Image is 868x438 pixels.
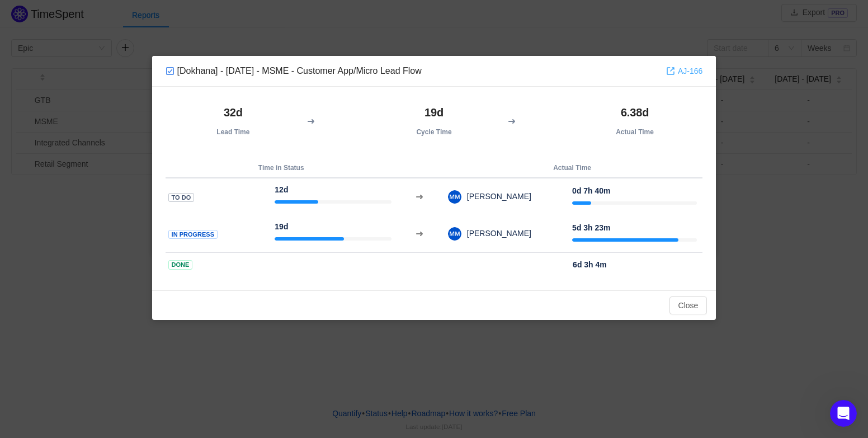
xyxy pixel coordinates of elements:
img: MM-3.png [448,190,461,204]
strong: 6.38d [621,106,649,119]
span: [PERSON_NAME] [461,192,531,201]
strong: 32d [224,106,243,119]
th: Actual Time [567,100,703,142]
img: MM-3.png [448,227,461,241]
th: Actual Time [442,158,703,178]
strong: 5d 3h 23m [572,223,610,232]
span: [PERSON_NAME] [461,229,531,238]
strong: 6d 3h 4m [573,260,607,269]
span: In Progress [168,230,218,239]
span: Done [168,260,193,270]
iframe: Intercom live chat [830,400,857,427]
strong: 12d [275,185,288,194]
th: Lead Time [166,100,301,142]
img: 10318 [166,67,174,76]
button: Close [669,296,707,314]
th: Time in Status [166,158,397,178]
div: [Dokhana] - [DATE] - MSME - Customer App/Micro Lead Flow [166,65,422,77]
th: Cycle Time [366,100,502,142]
strong: 19d [424,106,444,119]
strong: 19d [275,222,288,231]
strong: 0d 7h 40m [572,186,610,195]
a: AJ-166 [666,65,702,77]
span: To Do [168,193,195,202]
